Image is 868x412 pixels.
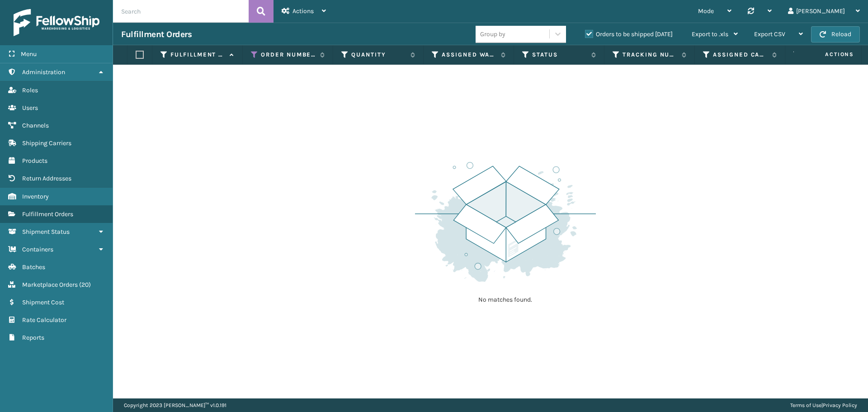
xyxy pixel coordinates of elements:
[22,228,70,236] span: Shipment Status
[292,7,314,15] span: Actions
[22,139,71,147] span: Shipping Carriers
[79,281,91,289] span: ( 20 )
[22,68,65,76] span: Administration
[170,51,225,59] label: Fulfillment Order Id
[14,9,99,36] img: logo
[713,51,768,59] label: Assigned Carrier Service
[22,193,49,200] span: Inventory
[261,51,316,59] label: Order Number
[22,175,71,182] span: Return Addresses
[754,30,785,38] span: Export CSV
[22,157,47,165] span: Products
[692,30,728,38] span: Export to .xls
[22,246,53,253] span: Containers
[790,402,821,408] a: Terms of Use
[797,47,859,62] span: Actions
[22,281,78,289] span: Marketplace Orders
[22,298,64,306] span: Shipment Cost
[22,210,73,218] span: Fulfillment Orders
[585,30,673,38] label: Orders to be shipped [DATE]
[21,50,37,58] span: Menu
[823,402,857,408] a: Privacy Policy
[480,29,505,39] div: Group by
[532,51,587,59] label: Status
[22,122,49,129] span: Channels
[623,51,677,59] label: Tracking Number
[124,398,226,412] p: Copyright 2023 [PERSON_NAME]™ v 1.0.191
[121,29,192,40] h3: Fulfillment Orders
[442,51,496,59] label: Assigned Warehouse
[811,26,860,43] button: Reload
[351,51,406,59] label: Quantity
[22,316,66,324] span: Rate Calculator
[22,263,45,271] span: Batches
[790,398,857,412] div: |
[22,86,38,94] span: Roles
[22,334,44,341] span: Reports
[698,7,714,15] span: Mode
[22,104,38,112] span: Users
